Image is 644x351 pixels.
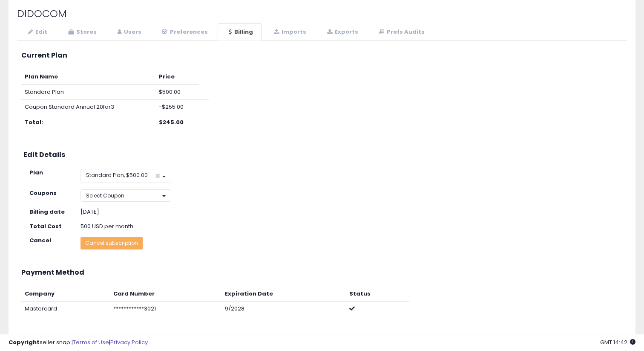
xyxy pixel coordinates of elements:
[159,118,184,126] b: $245.00
[218,23,262,41] a: Billing
[80,169,171,183] button: Standard Plan, $500.00 ×
[263,23,315,41] a: Imports
[23,151,621,159] h3: Edit Details
[110,287,221,302] th: Card Number
[25,118,43,126] b: Total:
[86,192,124,199] span: Select Coupon
[346,287,409,302] th: Status
[17,8,627,19] h2: DIDOCOM
[80,208,220,216] div: [DATE]
[316,23,367,41] a: Exports
[110,338,148,346] a: Privacy Policy
[29,168,43,177] strong: Plan
[29,222,62,230] strong: Total Cost
[21,302,110,316] td: Mastercard
[151,23,217,41] a: Preferences
[221,302,346,316] td: 9/2028
[9,338,40,346] strong: Copyright
[17,23,56,41] a: Edit
[155,70,199,84] th: Price
[29,208,65,216] strong: Billing date
[21,52,623,59] h3: Current Plan
[600,338,635,346] span: 2025-09-15 14:42 GMT
[29,236,51,244] strong: Cancel
[155,100,199,115] td: -$255.00
[155,171,161,180] span: ×
[21,70,155,84] th: Plan Name
[21,287,110,302] th: Company
[86,171,148,179] span: Standard Plan, $500.00
[57,23,106,41] a: Stores
[9,339,148,347] div: seller snap | |
[155,84,199,100] td: $500.00
[221,287,346,302] th: Expiration Date
[21,84,155,100] td: Standard Plan
[368,23,434,41] a: Prefs Audits
[21,100,155,115] td: Coupon: Standard Annual 20for3
[80,237,143,249] button: Cancel subscription
[29,189,57,197] strong: Coupons
[106,23,150,41] a: Users
[74,223,227,231] div: 500 USD per month
[73,338,109,346] a: Terms of Use
[80,189,171,202] button: Select Coupon
[21,269,623,276] h3: Payment Method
